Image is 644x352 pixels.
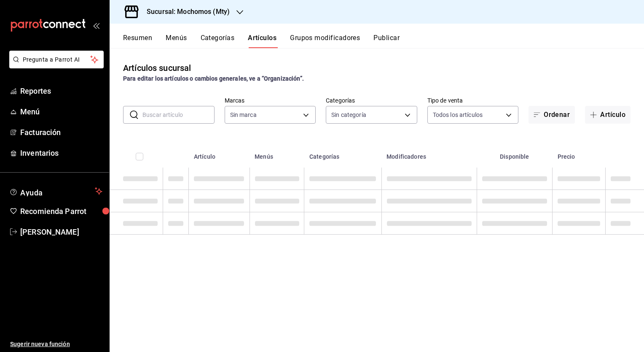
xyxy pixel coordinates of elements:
span: Menú [20,106,102,117]
th: Modificadores [381,141,477,168]
div: Artículos sucursal [123,62,191,74]
label: Categorías [326,97,417,103]
div: navigation tabs [123,34,644,48]
th: Categorías [304,141,381,168]
h3: Sucursal: Mochomos (Mty) [140,7,230,17]
span: Ayuda [20,186,91,196]
span: Inventarios [20,147,102,159]
span: [PERSON_NAME] [20,226,102,238]
input: Buscar artículo [142,106,215,123]
span: Sin marca [230,111,257,119]
button: Publicar [373,34,400,48]
span: Reportes [20,85,102,97]
label: Tipo de venta [427,97,519,103]
span: Sugerir nueva función [10,340,102,349]
button: Ordenar [529,106,575,124]
th: Precio [553,141,606,168]
th: Artículo [189,141,250,168]
button: Categorías [201,34,235,48]
button: Menús [166,34,187,48]
span: Pregunta a Parrot AI [23,55,91,64]
button: Grupos modificadores [290,34,360,48]
label: Marcas [225,97,316,103]
a: Pregunta a Parrot AI [6,61,104,70]
strong: Para editar los artículos o cambios generales, ve a “Organización”. [123,75,304,82]
button: Artículos [248,34,276,48]
button: open_drawer_menu [93,22,99,29]
th: Disponible [477,141,552,168]
span: Facturación [20,127,102,138]
span: Sin categoría [331,111,366,119]
span: Recomienda Parrot [20,206,102,217]
span: Todos los artículos [433,111,483,119]
button: Resumen [123,34,152,48]
button: Artículo [585,106,631,124]
button: Pregunta a Parrot AI [9,51,104,68]
th: Menús [250,141,304,168]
